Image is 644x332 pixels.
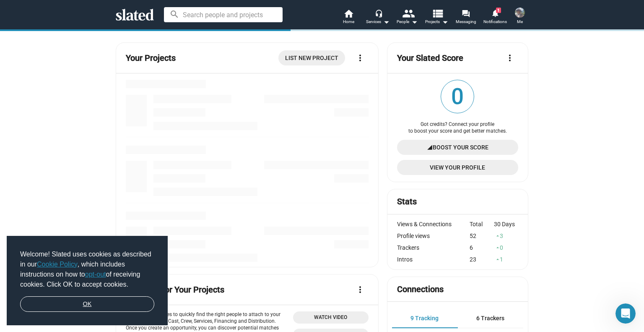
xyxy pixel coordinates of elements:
[126,284,224,295] mat-card-title: Matches For Your Projects
[343,17,354,27] span: Home
[476,315,504,322] span: 6 Trackers
[397,160,518,175] a: View Your Profile
[397,221,470,227] div: Views & Connections
[510,6,530,28] button: Raquib Hakiem AbduallahMe
[285,50,338,65] span: List New Project
[404,160,512,175] span: View Your Profile
[397,284,444,295] mat-card-title: Connections
[480,8,510,27] a: 1Notifications
[363,8,392,27] button: Services
[456,17,476,27] span: Messaging
[7,236,168,326] div: cookieconsent
[615,303,636,324] iframe: Intercom live chat
[494,233,518,239] div: 3
[343,8,353,18] mat-icon: home
[451,8,480,27] a: Messaging
[494,221,518,227] div: 30 Days
[433,140,488,155] span: Boost Your Score
[397,233,470,239] div: Profile views
[427,140,433,155] mat-icon: signal_cellular_4_bar
[397,121,518,135] div: Got credits? Connect your profile to boost your score and get better matches.
[126,52,176,64] mat-card-title: Your Projects
[20,296,154,312] a: dismiss cookie message
[441,80,474,113] span: 0
[470,221,494,227] div: Total
[425,17,448,27] span: Projects
[409,17,419,27] mat-icon: arrow_drop_down
[495,245,501,251] mat-icon: arrow_drop_up
[431,7,444,19] mat-icon: view_list
[397,256,470,263] div: Intros
[397,17,418,27] div: People
[355,285,365,295] mat-icon: more_vert
[494,256,518,263] div: 1
[392,8,422,27] button: People
[366,17,390,27] div: Services
[422,8,451,27] button: Projects
[397,196,417,207] mat-card-title: Stats
[462,9,470,17] mat-icon: forum
[298,313,364,322] span: Watch Video
[37,261,78,268] a: Cookie Policy
[470,233,494,239] div: 52
[85,271,106,278] a: opt-out
[397,52,463,64] mat-card-title: Your Slated Score
[517,17,523,27] span: Me
[164,7,283,22] input: Search people and projects
[505,53,515,63] mat-icon: more_vert
[20,249,154,290] span: Welcome! Slated uses cookies as described in our , which includes instructions on how to of recei...
[440,17,450,27] mat-icon: arrow_drop_down
[494,244,518,251] div: 0
[495,233,501,239] mat-icon: arrow_drop_up
[278,50,345,65] a: List New Project
[496,8,501,13] span: 1
[410,315,439,322] span: 9 Tracking
[515,8,525,18] img: Raquib Hakiem Abduallah
[491,9,499,17] mat-icon: notifications
[334,8,363,27] a: Home
[483,17,507,27] span: Notifications
[375,9,382,17] mat-icon: headset_mic
[397,244,470,251] div: Trackers
[381,17,391,27] mat-icon: arrow_drop_down
[397,140,518,155] a: Boost Your Score
[355,53,365,63] mat-icon: more_vert
[470,244,494,251] div: 6
[402,7,414,19] mat-icon: people
[495,256,501,262] mat-icon: arrow_drop_up
[293,311,369,324] button: Open 'Opportunities Intro Video' dialog
[470,256,494,263] div: 23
